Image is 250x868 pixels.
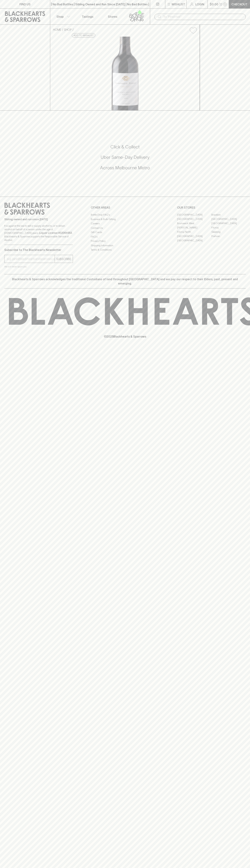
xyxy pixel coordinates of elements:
h5: Across Melbourne Metro [4,165,246,171]
a: Bottle Drop FAQ's [91,213,159,217]
input: e.g. jane@blackheartsandsparrows.com.au [7,256,55,262]
p: Shop [56,14,64,19]
a: FAQ's [91,235,159,239]
p: Blackhearts & Sparrows acknowledges the traditional Custodians of land throughout [GEOGRAPHIC_DAT... [7,277,243,286]
a: Prahran [211,234,246,238]
a: [PERSON_NAME] [177,225,211,230]
a: Brunswick West [177,221,211,225]
a: Business & Bulk Gifting [91,217,159,221]
a: SHOP [64,28,72,31]
p: FIND US [19,2,31,6]
a: Stores [100,9,125,24]
strong: Liquor License #32064953 [39,231,72,234]
p: It is against the law to sell or supply alcohol to, or to obtain alcohol on behalf of a person un... [4,224,73,242]
p: Sibling owned and run since [DATE] [4,218,73,221]
p: Tastings [82,14,93,19]
a: [GEOGRAPHIC_DATA] [211,217,246,221]
a: HOME [53,28,61,31]
a: Gift Cards [91,230,159,235]
a: Shipping Information [91,243,159,248]
p: 0 [224,3,226,5]
a: Privacy Policy [91,239,159,243]
p: Login [195,2,204,6]
div: Call to action block [4,130,246,189]
a: Contact Us [91,226,159,230]
p: SUBSCRIBE [56,257,71,261]
a: Careers [91,221,159,226]
a: Terms & Conditions [91,248,159,252]
a: Geelong [211,230,246,234]
button: SUBSCRIBE [55,255,73,263]
button: Add to wishlist [72,33,95,38]
p: We will never spam you [4,265,73,268]
a: [GEOGRAPHIC_DATA] [177,213,211,217]
p: $0.00 [210,2,218,6]
a: Fitzroy North [177,230,211,234]
h5: Uber Same-Day Delivery [4,154,246,160]
p: OTHER AREAS [91,205,159,210]
a: Braddon [211,213,246,217]
input: Try "Pinot noir" [163,14,243,20]
a: Tastings [75,9,100,24]
button: Add to wishlist [188,26,198,35]
p: Wishlist [172,2,185,6]
a: [GEOGRAPHIC_DATA] [211,221,246,225]
p: Subscribe to The Blackhearts Newsletter [4,248,73,252]
p: Checkout [231,2,247,6]
a: Fitzroy [211,225,246,230]
button: Shop [50,9,75,24]
a: [GEOGRAPHIC_DATA] [177,238,211,243]
p: Stores [108,14,117,19]
a: [GEOGRAPHIC_DATA] [177,217,211,221]
h5: Click & Collect [4,144,246,150]
p: OUR STORES [177,205,246,210]
img: 22936.png [50,37,200,110]
a: [GEOGRAPHIC_DATA] [177,234,211,238]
